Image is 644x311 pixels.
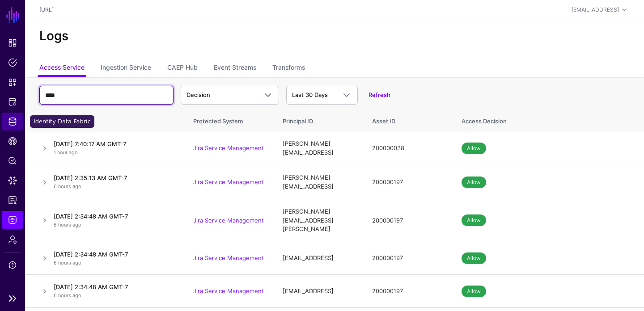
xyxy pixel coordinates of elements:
th: Date [50,108,184,131]
p: 6 hours ago [54,183,175,190]
p: 1 hour ago [54,149,175,156]
h2: Logs [39,29,630,44]
div: Identity Data Fabric [30,115,94,128]
span: Support [8,261,17,269]
td: 200000197 [363,242,453,275]
span: Snippets [8,78,17,87]
span: Allow [462,143,486,154]
span: Last 30 Days [292,91,328,98]
a: Logs [2,211,23,229]
h4: [DATE] 2:34:48 AM GMT-7 [54,250,175,258]
span: Allow [462,177,486,188]
td: 200000197 [363,199,453,242]
span: Admin [8,235,17,244]
a: Protected Systems [2,93,23,111]
a: Dashboard [2,34,23,52]
span: Policy Lens [8,156,17,165]
a: Access Service [39,60,85,77]
a: Identity Data Fabric [2,113,23,130]
a: [URL] [39,6,54,13]
a: Snippets [2,73,23,91]
th: Access Decision [453,108,644,131]
td: 200000197 [363,165,453,199]
h4: [DATE] 2:35:13 AM GMT-7 [54,174,175,182]
td: [EMAIL_ADDRESS] [274,275,363,308]
th: Asset ID [363,108,453,131]
div: [EMAIL_ADDRESS] [572,6,619,14]
td: 200000197 [363,275,453,308]
a: Data Lens [2,172,23,189]
a: Transforms [272,60,305,77]
a: Jira Service Management [193,178,264,185]
a: Event Streams [214,60,256,77]
a: Policy Lens [2,152,23,170]
p: 6 hours ago [54,292,175,299]
h4: [DATE] 2:34:48 AM GMT-7 [54,283,175,291]
td: 200000038 [363,131,453,165]
p: 6 hours ago [54,259,175,267]
td: [PERSON_NAME][EMAIL_ADDRESS] [274,165,363,199]
span: Logs [8,215,17,224]
span: Decision [186,91,210,98]
a: Jira Service Management [193,254,264,261]
th: Protected System [184,108,274,131]
span: Policies [8,58,17,67]
span: Allow [462,286,486,297]
span: Data Lens [8,176,17,185]
span: Protected Systems [8,97,17,106]
th: Principal ID [274,108,363,131]
a: Ingestion Service [101,60,151,77]
span: Dashboard [8,38,17,47]
a: Jira Service Management [193,144,264,151]
a: Jira Service Management [193,287,264,294]
span: Identity Data Fabric [8,117,17,126]
a: Policies [2,54,23,71]
span: Access Reporting [8,196,17,205]
a: Admin [2,231,23,248]
h4: [DATE] 7:40:17 AM GMT-7 [54,140,175,148]
span: Allow [462,252,486,264]
a: CAEP Hub [2,132,23,150]
p: 6 hours ago [54,221,175,229]
td: [PERSON_NAME][EMAIL_ADDRESS][PERSON_NAME] [274,199,363,242]
a: CAEP Hub [167,60,198,77]
span: CAEP Hub [8,137,17,146]
a: SGNL [5,5,21,25]
td: [EMAIL_ADDRESS] [274,242,363,275]
h4: [DATE] 2:34:48 AM GMT-7 [54,212,175,220]
td: [PERSON_NAME][EMAIL_ADDRESS] [274,131,363,165]
a: Refresh [369,91,390,98]
a: Jira Service Management [193,217,264,224]
span: Allow [462,214,486,226]
a: Access Reporting [2,191,23,209]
